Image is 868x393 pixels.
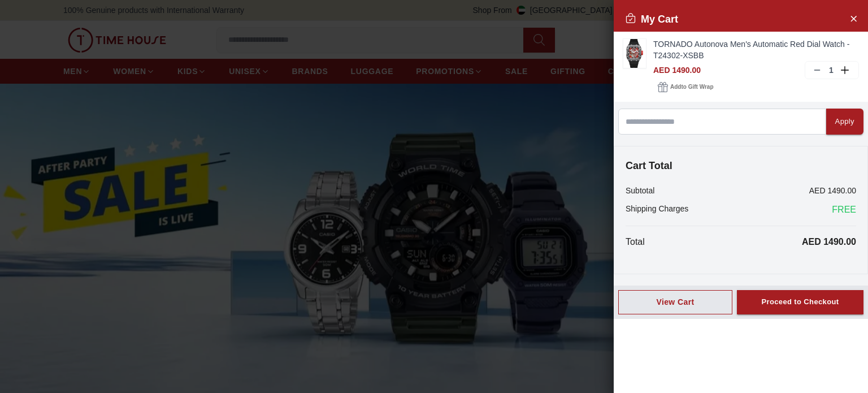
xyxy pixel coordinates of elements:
p: 1 [827,64,836,76]
button: Proceed to Checkout [737,290,863,314]
div: Apply [835,115,854,128]
p: Shipping Charges [626,203,688,217]
p: AED 1490.00 [802,235,856,249]
p: Subtotal [626,185,654,196]
button: Close Account [844,9,862,27]
div: View Cart [628,296,723,308]
span: AED 1490.00 [653,66,701,75]
a: TORNADO Autonova Men's Automatic Red Dial Watch - T24302-XSBB [653,38,859,61]
div: Proceed to Checkout [761,296,839,309]
span: Add to Gift Wrap [670,81,713,93]
h4: Cart Total [626,158,856,174]
img: ... [623,39,646,68]
p: Total [626,235,645,249]
h2: My Cart [625,11,678,27]
span: FREE [832,203,856,217]
p: AED 1490.00 [809,185,856,196]
button: Apply [826,109,863,135]
button: View Cart [618,290,732,314]
button: Addto Gift Wrap [653,79,718,95]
